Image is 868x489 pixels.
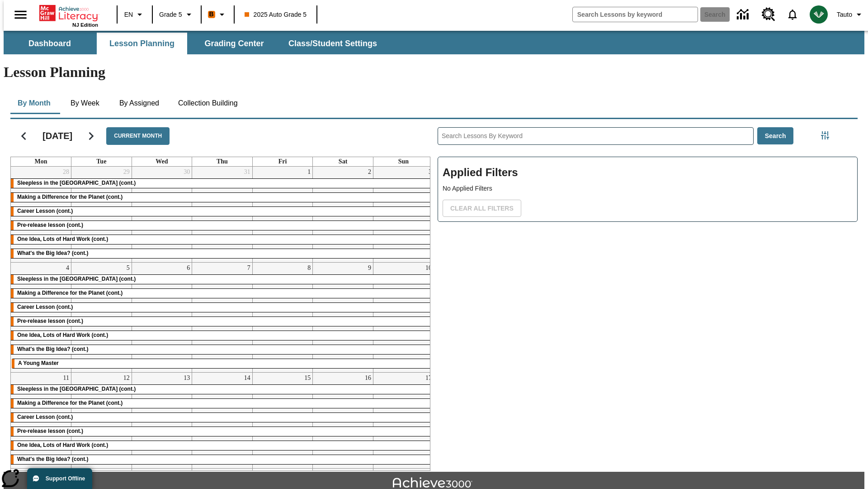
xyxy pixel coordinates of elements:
div: Career Lesson (cont.) [11,303,434,312]
div: Pre-release lesson (cont.) [11,317,434,326]
a: August 5, 2025 [125,263,132,273]
span: Tauto [837,10,852,19]
a: Tuesday [94,157,108,166]
td: August 11, 2025 [11,372,71,468]
div: Sleepless in the Animal Kingdom (cont.) [11,385,434,394]
a: Home [39,4,98,22]
div: Sleepless in the Animal Kingdom (cont.) [11,275,434,284]
td: August 15, 2025 [252,372,313,468]
span: One Idea, Lots of Hard Work (cont.) [17,442,108,448]
td: August 1, 2025 [252,167,313,263]
a: Thursday [215,157,230,166]
span: Making a Difference for the Planet (cont.) [17,194,123,200]
div: One Idea, Lots of Hard Work (cont.) [11,441,434,450]
a: Data Center [731,2,756,27]
td: August 10, 2025 [373,262,434,372]
button: Dashboard [5,33,95,54]
h2: [DATE] [42,130,72,141]
span: NJ Edition [72,22,98,28]
a: July 30, 2025 [182,167,192,177]
td: August 14, 2025 [192,372,253,468]
span: Grade 5 [159,10,182,19]
span: Sleepless in the Animal Kingdom (cont.) [17,386,136,392]
div: Career Lesson (cont.) [11,413,434,422]
button: Profile/Settings [833,6,868,23]
div: One Idea, Lots of Hard Work (cont.) [11,331,434,340]
div: Sleepless in the Animal Kingdom (cont.) [11,179,434,188]
button: Grading Center [189,33,279,54]
button: By Week [62,92,108,114]
img: avatar image [810,5,828,24]
td: August 16, 2025 [313,372,373,468]
button: Boost Class color is orange. Change class color [204,6,231,23]
button: By Month [10,92,58,114]
span: 2025 Auto Grade 5 [245,10,307,19]
a: August 15, 2025 [302,373,312,384]
a: August 3, 2025 [427,167,434,177]
input: Search Lessons By Keyword [438,128,753,144]
td: August 8, 2025 [252,262,313,372]
div: SubNavbar [4,33,385,54]
span: One Idea, Lots of Hard Work (cont.) [17,236,108,242]
span: Sleepless in the Animal Kingdom (cont.) [17,276,136,282]
a: August 20, 2025 [182,469,192,479]
span: Career Lesson (cont.) [17,208,73,214]
a: August 1, 2025 [306,167,312,177]
td: August 5, 2025 [71,262,132,372]
div: Making a Difference for the Planet (cont.) [11,193,434,202]
a: Notifications [781,3,804,26]
button: Search [757,127,794,145]
a: Saturday [337,157,349,166]
div: A Young Master [12,359,433,368]
a: August 21, 2025 [242,469,252,479]
a: August 7, 2025 [245,263,252,273]
div: Calendar [3,115,430,471]
td: August 13, 2025 [132,372,192,468]
td: August 9, 2025 [313,262,373,372]
td: August 6, 2025 [132,262,192,372]
a: July 29, 2025 [122,167,132,177]
a: Wednesday [154,157,170,166]
button: Select a new avatar [804,3,833,26]
td: July 29, 2025 [71,167,132,263]
a: August 6, 2025 [185,263,192,273]
button: Lesson Planning [97,33,187,54]
a: August 14, 2025 [242,373,252,384]
button: Previous [12,125,35,148]
a: Sunday [396,157,410,166]
div: Career Lesson (cont.) [11,207,434,216]
a: Resource Center, Will open in new tab [756,2,781,27]
h1: Lesson Planning [4,64,864,81]
td: July 30, 2025 [132,167,192,263]
div: Search [430,115,858,471]
span: Making a Difference for the Planet (cont.) [17,290,123,296]
a: August 11, 2025 [61,373,71,384]
div: SubNavbar [4,31,864,54]
a: August 22, 2025 [302,469,312,479]
input: search field [573,7,698,22]
a: July 31, 2025 [242,167,252,177]
a: August 10, 2025 [424,263,434,273]
td: July 28, 2025 [11,167,71,263]
span: What's the Big Idea? (cont.) [17,456,89,462]
a: August 13, 2025 [182,373,192,384]
span: What's the Big Idea? (cont.) [17,250,89,256]
button: By Assigned [112,92,166,114]
a: August 16, 2025 [363,373,373,384]
td: August 17, 2025 [373,372,434,468]
div: Making a Difference for the Planet (cont.) [11,399,434,408]
span: Career Lesson (cont.) [17,304,73,310]
button: Collection Building [171,92,245,114]
button: Next [80,125,103,148]
span: EN [124,10,133,19]
a: August 12, 2025 [122,373,132,384]
button: Current Month [106,127,170,145]
span: Making a Difference for the Planet (cont.) [17,400,123,406]
td: August 2, 2025 [313,167,373,263]
button: Language: EN, Select a language [120,6,149,23]
div: Applied Filters [438,157,858,222]
span: What's the Big Idea? (cont.) [17,346,89,352]
div: Pre-release lesson (cont.) [11,221,434,230]
td: August 12, 2025 [71,372,132,468]
a: Friday [277,157,289,166]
